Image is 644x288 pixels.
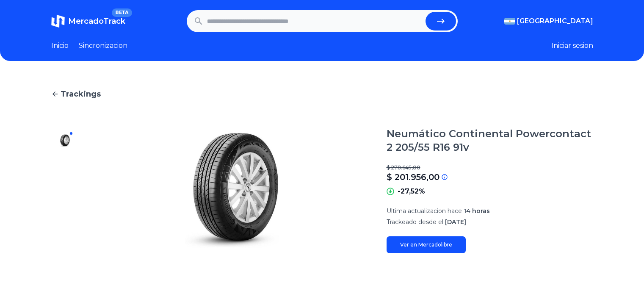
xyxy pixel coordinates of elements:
[387,127,593,154] h1: Neumático Continental Powercontact 2 205/55 R16 91v
[504,18,515,25] img: Argentina
[464,207,490,215] span: 14 horas
[387,236,466,253] a: Ver en Mercadolibre
[112,8,132,17] span: BETA
[551,41,593,51] button: Iniciar sesion
[61,88,101,100] span: Trackings
[51,14,65,28] img: MercadoTrack
[58,134,72,147] img: Neumático Continental Powercontact 2 205/55 R16 91v
[517,16,593,26] span: [GEOGRAPHIC_DATA]
[445,218,466,226] span: [DATE]
[95,127,370,253] img: Neumático Continental Powercontact 2 205/55 R16 91v
[398,186,425,197] p: -27,52%
[51,14,125,28] a: MercadoTrackBETA
[504,16,593,26] button: [GEOGRAPHIC_DATA]
[387,164,593,171] p: $ 278.645,00
[51,88,593,100] a: Trackings
[79,41,127,51] a: Sincronizacion
[51,41,69,51] a: Inicio
[68,17,125,26] span: MercadoTrack
[387,218,443,226] span: Trackeado desde el
[387,171,439,183] p: $ 201.956,00
[387,207,462,215] span: Ultima actualizacion hace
